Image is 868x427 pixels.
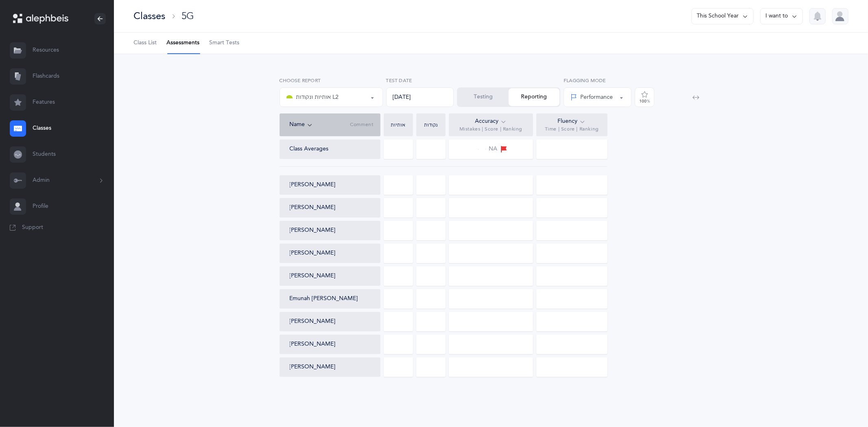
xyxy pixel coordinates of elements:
span: Class List [133,39,157,47]
button: [PERSON_NAME] [290,204,336,212]
div: 100 [639,99,650,103]
button: אותיות ונקודות L2 [280,87,383,107]
label: Choose report [280,77,383,84]
span: Smart Tests [209,39,239,47]
div: Name [290,120,350,129]
label: Flagging Mode [564,77,632,84]
button: Performance [564,87,632,107]
div: אותיות ונקודות L2 [286,92,339,102]
div: Classes [133,9,165,23]
button: This School Year [691,8,754,24]
button: Testing [458,88,509,106]
div: Performance [571,93,613,102]
button: 100% [635,87,654,107]
div: Accuracy [475,117,507,126]
span: Mistakes | Score | Ranking [459,126,523,133]
span: Support [22,224,43,232]
button: [PERSON_NAME] [290,249,336,257]
div: Class Averages [290,145,329,153]
span: % [647,99,650,104]
button: Emunah [PERSON_NAME] [290,295,358,303]
div: [DATE] [386,87,454,107]
span: Comment [350,122,373,128]
button: [PERSON_NAME] [290,318,336,326]
span: Time | Score | Ranking [545,126,599,133]
div: 5G [181,9,194,23]
span: NA [489,145,498,153]
label: Test Date [386,77,454,84]
button: I want to [760,8,803,24]
div: אותיות [386,122,411,127]
div: Fluency [558,117,586,126]
button: [PERSON_NAME] [290,340,336,349]
button: [PERSON_NAME] [290,181,336,189]
button: [PERSON_NAME] [290,363,336,371]
div: נקודות [418,122,444,127]
button: [PERSON_NAME] [290,227,336,235]
button: [PERSON_NAME] [290,272,336,280]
